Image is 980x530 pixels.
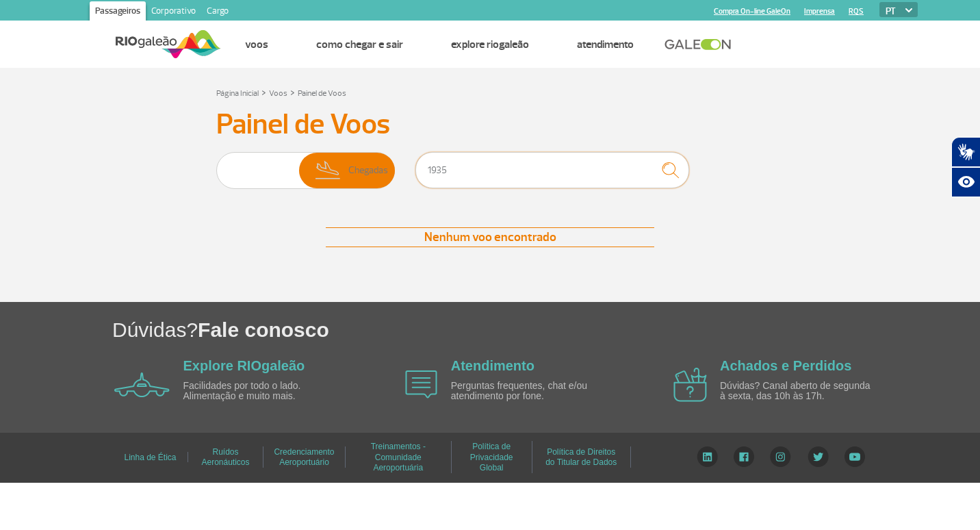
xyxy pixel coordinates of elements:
[673,368,707,402] img: airplane icon
[201,442,249,472] a: Ruídos Aeronáuticos
[577,38,634,51] a: Atendimento
[470,437,513,477] a: Política de Privacidade Global
[326,227,654,247] div: Nenhum voo encontrado
[146,1,201,23] a: Corporativo
[274,442,334,472] a: Credenciamento Aeroportuário
[415,152,689,188] input: Voo, cidade ou cia aérea
[124,448,176,467] a: Linha de Ética
[451,358,534,373] a: Atendimento
[269,88,287,99] a: Voos
[216,88,259,99] a: Página Inicial
[222,153,266,188] img: slider-embarque
[770,446,791,467] img: Instagram
[316,38,403,51] a: Como chegar e sair
[720,358,851,373] a: Achados e Perdidos
[844,446,865,467] img: YouTube
[714,7,790,16] a: Compra On-line GaleOn
[808,446,829,467] img: Twitter
[216,108,764,142] h3: Painel de Voos
[451,38,529,51] a: Explore RIOgaleão
[198,318,329,341] span: Fale conosco
[201,1,234,23] a: Cargo
[112,316,980,344] h1: Dúvidas?
[545,442,617,472] a: Política de Direitos do Titular de Dados
[90,1,146,23] a: Passageiros
[266,153,298,188] span: Partidas
[804,7,835,16] a: Imprensa
[734,446,754,467] img: Facebook
[720,381,877,402] p: Dúvidas? Canal aberto de segunda à sexta, das 10h às 17h.
[348,153,388,188] span: Chegadas
[114,373,170,397] img: airplane icon
[308,153,348,188] img: slider-desembarque
[261,84,266,100] a: >
[245,38,268,51] a: Voos
[697,446,718,467] img: LinkedIn
[405,370,437,399] img: airplane icon
[183,358,305,373] a: Explore RIOgaleão
[451,381,608,402] p: Perguntas frequentes, chat e/ou atendimento por fone.
[183,381,341,402] p: Facilidades por todo o lado. Alimentação e muito mais.
[951,167,980,197] button: Abrir recursos assistivos.
[371,437,426,477] a: Treinamentos - Comunidade Aeroportuária
[951,137,980,197] div: Plugin de acessibilidade da Hand Talk.
[298,88,346,99] a: Painel de Voos
[951,137,980,167] button: Abrir tradutor de língua de sinais.
[849,7,864,16] a: RQS
[290,84,295,100] a: >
